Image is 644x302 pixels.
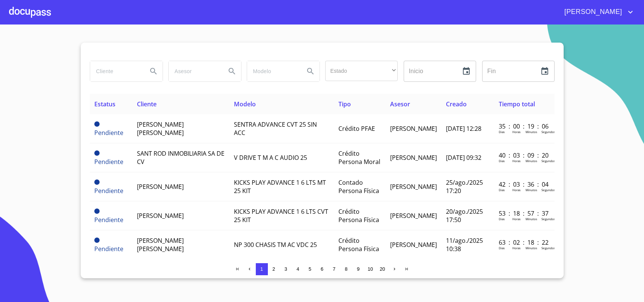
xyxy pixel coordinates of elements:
span: 6 [321,266,323,272]
span: Pendiente [94,216,123,224]
span: SANT ROD INMOBILIARIA SA DE CV [137,149,224,166]
span: Pendiente [94,187,123,195]
span: 7 [333,266,335,272]
span: 4 [297,266,299,272]
span: Pendiente [94,158,123,166]
span: Tiempo total [499,100,535,108]
span: 10 [367,266,373,272]
p: Minutos [526,217,537,221]
input: search [90,61,141,81]
p: 63 : 02 : 18 : 22 [499,238,550,247]
p: Dias [499,188,505,192]
span: Crédito Persona Física [338,207,379,224]
span: [PERSON_NAME] [137,212,184,220]
button: 6 [316,263,328,275]
span: [PERSON_NAME] [390,153,437,162]
span: Tipo [338,100,351,108]
span: 2 [272,266,275,272]
p: Dias [499,159,505,163]
button: Search [223,62,241,80]
input: search [247,61,298,81]
button: 7 [328,263,340,275]
p: 42 : 03 : 36 : 04 [499,180,550,189]
input: search [169,61,220,81]
span: Pendiente [94,238,100,243]
p: Horas [512,188,521,192]
p: Segundos [541,246,555,250]
span: 8 [345,266,347,272]
span: Pendiente [94,208,100,214]
span: NP 300 CHASIS TM AC VDC 25 [234,241,317,249]
div: ​ [325,61,398,81]
span: Modelo [234,100,256,108]
p: Dias [499,246,505,250]
span: Pendiente [94,179,100,185]
span: 20/ago./2025 17:50 [446,207,483,224]
span: Pendiente [94,150,100,156]
span: Crédito Persona Física [338,236,379,253]
span: Asesor [390,100,410,108]
span: 11/ago./2025 10:38 [446,236,483,253]
p: Minutos [526,130,537,134]
p: Segundos [541,130,555,134]
span: 25/ago./2025 17:20 [446,178,483,195]
button: 10 [364,263,377,275]
span: Cliente [137,100,157,108]
button: account of current user [559,6,635,18]
span: 3 [284,266,287,272]
p: Horas [512,217,521,221]
span: [DATE] 12:28 [446,124,481,133]
span: Contado Persona Física [338,178,379,195]
p: Horas [512,246,521,250]
p: Horas [512,130,521,134]
button: 8 [340,263,352,275]
button: Search [144,62,163,80]
span: KICKS PLAY ADVANCE 1 6 LTS MT 25 KIT [234,178,326,195]
span: [PERSON_NAME] [559,6,626,18]
p: 53 : 18 : 57 : 37 [499,209,550,218]
span: [PERSON_NAME] [390,241,437,249]
span: [PERSON_NAME] [PERSON_NAME] [137,236,184,253]
p: Minutos [526,188,537,192]
span: Creado [446,100,467,108]
span: [PERSON_NAME] [390,212,437,220]
button: 5 [304,263,316,275]
p: Segundos [541,159,555,163]
button: Search [301,62,320,80]
button: 20 [377,263,389,275]
span: 20 [380,266,385,272]
span: [PERSON_NAME] [PERSON_NAME] [137,120,184,137]
span: [PERSON_NAME] [137,182,184,191]
span: Pendiente [94,121,100,127]
span: [PERSON_NAME] [390,182,437,191]
span: Pendiente [94,129,123,137]
span: V DRIVE T M A C AUDIO 25 [234,153,307,162]
span: KICKS PLAY ADVANCE 1 6 LTS CVT 25 KIT [234,207,328,224]
span: 1 [260,266,263,272]
span: SENTRA ADVANCE CVT 25 SIN ACC [234,120,317,137]
button: 2 [268,263,280,275]
button: 3 [280,263,292,275]
p: Dias [499,130,505,134]
span: [DATE] 09:32 [446,153,481,162]
span: Estatus [94,100,115,108]
button: 1 [256,263,268,275]
span: Pendiente [94,245,123,253]
button: 9 [352,263,364,275]
p: Minutos [526,246,537,250]
span: Crédito Persona Moral [338,149,380,166]
button: 4 [292,263,304,275]
p: Minutos [526,159,537,163]
p: Horas [512,159,521,163]
span: [PERSON_NAME] [390,124,437,133]
span: 9 [357,266,360,272]
span: 5 [309,266,311,272]
span: Crédito PFAE [338,124,375,133]
p: Dias [499,217,505,221]
p: 35 : 00 : 19 : 06 [499,122,550,130]
p: Segundos [541,188,555,192]
p: Segundos [541,217,555,221]
p: 40 : 03 : 09 : 20 [499,151,550,159]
